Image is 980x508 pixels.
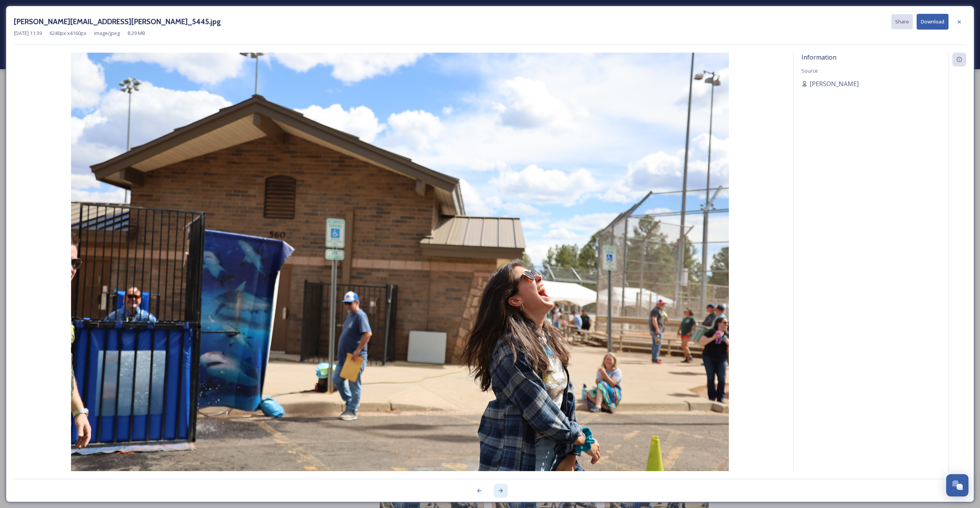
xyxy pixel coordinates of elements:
span: image/jpeg [94,30,120,37]
span: 8.29 MB [127,30,145,37]
span: [DATE] 11:39 [14,30,42,37]
img: Sarah.holditch%40flagstaffaz.gov-IMG_5445.jpg [14,53,786,491]
span: Information [801,53,836,61]
span: 6240 px x 4160 px [50,30,86,37]
span: Source [801,67,818,74]
button: Share [891,14,913,29]
button: Download [917,14,949,30]
span: [PERSON_NAME] [809,79,859,88]
h3: [PERSON_NAME][EMAIL_ADDRESS][PERSON_NAME]_5445.jpg [14,16,221,27]
button: Open Chat [946,474,968,496]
